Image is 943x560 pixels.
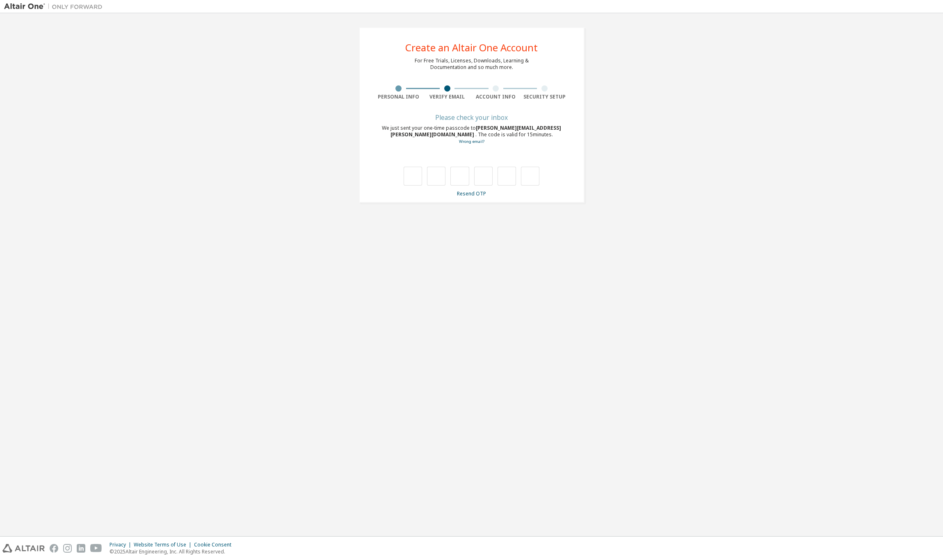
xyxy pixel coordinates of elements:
[423,94,472,100] div: Verify Email
[2,544,45,553] img: altair_logo.svg
[194,542,236,548] div: Cookie Consent
[459,139,484,144] a: Go back to the registration form
[110,548,236,555] p: © 2025 Altair Engineering, Inc. All Rights Reserved.
[390,124,562,138] span: [PERSON_NAME][EMAIL_ADDRESS][PERSON_NAME][DOMAIN_NAME]
[405,43,538,53] div: Create an Altair One Account
[50,544,58,553] img: facebook.svg
[415,57,529,71] div: For Free Trials, Licenses, Downloads, Learning & Documentation and so much more.
[110,542,134,548] div: Privacy
[374,94,423,100] div: Personal Info
[374,125,569,145] div: We just sent your one-time passcode to . The code is valid for 15 minutes.
[520,94,569,100] div: Security Setup
[134,542,194,548] div: Website Terms of Use
[77,544,85,553] img: linkedin.svg
[457,190,486,197] a: Resend OTP
[472,94,521,100] div: Account Info
[4,2,107,11] img: Altair One
[90,544,102,553] img: youtube.svg
[63,544,72,553] img: instagram.svg
[374,115,569,120] div: Please check your inbox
